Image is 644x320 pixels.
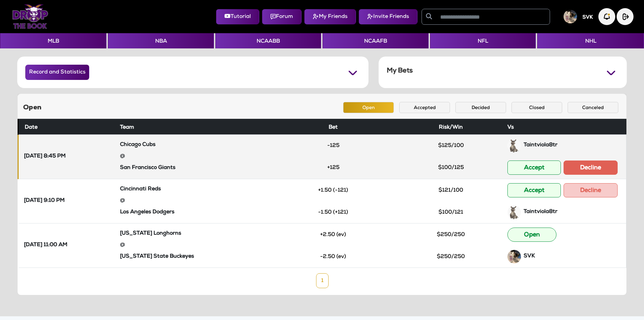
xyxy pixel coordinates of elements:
img: GGTJwxpDP8f4YzxztqnhC4AAAAASUVORK5CYII= [507,250,521,263]
button: Decided [455,102,506,113]
button: -2.50 (ev) [308,251,359,262]
button: $100/121 [426,207,476,218]
strong: Taintviola8tr [524,143,557,148]
img: Notification [598,8,615,25]
th: Risk/Win [397,119,505,134]
button: Accept [507,183,561,197]
button: Accept [507,161,561,175]
button: $100/125 [426,162,476,173]
button: Tutorial [216,9,259,24]
div: @ [120,239,266,252]
strong: SVK [524,254,535,259]
button: $121/100 [426,185,476,196]
button: Decline [564,183,618,197]
div: @ [120,195,266,208]
button: Open [343,102,394,113]
a: 1 [316,273,329,288]
button: $250/250 [426,251,476,262]
button: +2.50 (ev) [308,229,359,240]
div: @ [120,150,266,163]
img: 9k= [507,139,521,152]
strong: [DATE] 8:45 PM [24,153,66,161]
button: Open [507,228,556,242]
strong: San Francisco Giants [120,165,175,171]
img: Logo [12,4,48,29]
th: Team [117,119,269,134]
strong: Taintviola8tr [524,209,557,215]
strong: [DATE] 11:00 AM [24,242,67,249]
button: Accepted [399,102,450,113]
th: Bet [269,119,398,134]
button: My Friends [304,9,356,24]
button: +1.50 (-121) [308,185,359,196]
img: 9k= [507,206,521,219]
th: Vs [505,119,626,134]
strong: Chicago Cubs [120,142,156,148]
button: Decline [564,161,618,175]
h5: Open [23,104,42,112]
button: -1.50 (+121) [308,207,359,218]
button: Canceled [568,102,618,113]
button: Closed [511,102,562,113]
strong: Cincinnati Reds [120,187,161,192]
h5: My Bets [387,67,413,75]
button: NCAAFB [323,33,428,48]
button: NFL [430,33,536,48]
button: $125/100 [426,140,476,151]
strong: [US_STATE] State Buckeyes [120,254,194,259]
button: NBA [108,33,214,48]
img: User [564,10,577,23]
strong: [US_STATE] Longhorns [120,231,181,236]
strong: [DATE] 9:10 PM [24,197,65,205]
th: Date [18,119,118,134]
h5: SVK [582,15,593,21]
button: Forum [262,9,302,24]
button: Invite Friends [359,9,418,24]
button: -125 [308,140,359,151]
button: $250/250 [426,229,476,240]
button: NCAABB [215,33,321,48]
button: Record and Statistics [25,65,89,80]
button: +125 [308,162,359,173]
strong: Los Angeles Dodgers [120,210,174,215]
button: NHL [537,33,644,48]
